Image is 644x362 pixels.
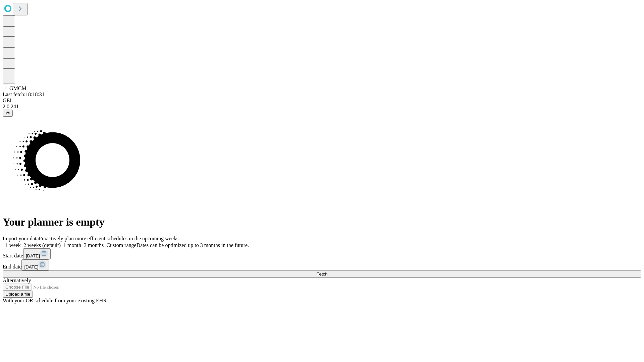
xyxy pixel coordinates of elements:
[3,298,107,303] span: With your OR schedule from your existing EHR
[3,110,13,117] button: @
[106,242,136,248] span: Custom range
[23,242,61,248] span: 2 weeks (default)
[3,259,641,270] div: End date
[3,216,641,228] h1: Your planner is empty
[5,111,10,116] span: @
[3,291,33,298] button: Upload a file
[3,98,641,104] div: GEI
[39,236,180,241] span: Proactively plan more efficient schedules in the upcoming weeks.
[3,236,39,241] span: Import your data
[26,253,40,258] span: [DATE]
[24,264,38,269] span: [DATE]
[3,104,641,110] div: 2.0.241
[3,278,31,283] span: Alternatively
[21,259,49,270] button: [DATE]
[316,271,327,277] span: Fetch
[63,242,81,248] span: 1 month
[5,242,21,248] span: 1 week
[137,242,249,248] span: Dates can be optimized up to 3 months in the future.
[3,270,641,278] button: Fetch
[84,242,104,248] span: 3 months
[3,248,641,259] div: Start date
[9,85,26,91] span: GMCM
[23,248,51,259] button: [DATE]
[3,92,45,97] span: Last fetch: 18:18:31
